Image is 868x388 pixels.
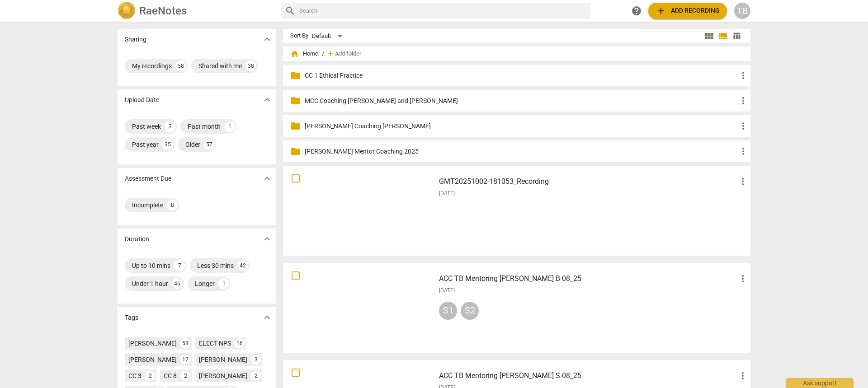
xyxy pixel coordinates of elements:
[197,261,234,270] div: Less 30 mins
[704,31,715,42] span: view_module
[262,34,273,45] span: expand_more
[262,312,273,323] span: expand_more
[305,96,738,106] p: MCC Coaching Jaime and Talana
[738,70,749,81] span: more_vert
[290,33,308,39] div: Sort By
[734,3,750,19] button: TB
[204,139,215,150] div: 57
[648,3,727,19] button: Upload
[262,94,273,105] span: expand_more
[180,371,190,381] div: 2
[218,278,229,289] div: 1
[188,122,221,131] div: Past month
[195,279,215,288] div: Longer
[132,122,161,131] div: Past week
[290,146,301,157] span: folder
[175,61,186,71] div: 58
[290,121,301,131] span: folder
[286,169,747,252] a: GMT20251002-181053_Recording[DATE]
[128,355,177,364] div: [PERSON_NAME]
[174,260,185,271] div: 7
[145,371,155,381] div: 2
[326,49,335,58] span: add
[235,338,245,348] div: 16
[290,49,318,58] span: Home
[185,140,200,149] div: Older
[738,121,749,131] span: more_vert
[299,4,587,18] input: Search
[262,234,273,244] span: expand_more
[128,339,177,348] div: [PERSON_NAME]
[118,2,136,20] img: Logo
[139,5,187,17] h2: RaeNotes
[439,287,455,295] span: [DATE]
[224,121,235,132] div: 1
[251,371,261,381] div: 2
[128,371,142,380] div: CC 3
[262,173,273,184] span: expand_more
[737,273,748,284] span: more_vert
[125,234,149,244] p: Duration
[628,3,645,19] a: Help
[125,174,171,183] p: Assessment Due
[118,2,274,20] a: LogoRaeNotes
[132,140,159,149] div: Past year
[132,61,172,70] div: My recordings
[312,29,345,43] div: Default
[290,49,299,58] span: home
[125,313,138,323] p: Tags
[260,311,274,324] button: Show more
[290,95,301,106] span: folder
[180,338,190,348] div: 58
[439,190,455,197] span: [DATE]
[260,172,274,185] button: Show more
[237,260,248,271] div: 42
[125,35,146,44] p: Sharing
[335,51,361,57] span: Add folder
[290,70,301,81] span: folder
[703,29,716,43] button: Tile view
[198,61,242,70] div: Shared with me
[125,95,159,105] p: Upload Date
[730,29,743,43] button: Table view
[786,378,854,388] div: Ask support
[164,371,177,380] div: CC 8
[172,278,183,289] div: 46
[167,200,178,210] div: 8
[260,232,274,246] button: Show more
[286,266,747,350] a: ACC TB Mentoring [PERSON_NAME] B 08_25[DATE]S1S2
[732,32,741,40] span: table_chart
[260,33,274,46] button: Show more
[738,95,749,106] span: more_vert
[656,5,720,16] span: Add recording
[439,302,457,320] div: S1
[199,371,247,380] div: [PERSON_NAME]
[716,29,730,43] button: List view
[260,93,274,107] button: Show more
[717,31,728,42] span: view_list
[737,176,748,187] span: more_vert
[132,201,163,210] div: Incomplete
[162,139,173,150] div: 35
[305,147,738,156] p: Talana Mentor Coaching 2025
[439,176,737,187] h3: GMT20251002-181053_Recording
[738,146,749,157] span: more_vert
[656,5,666,16] span: add
[631,5,642,16] span: help
[132,279,168,288] div: Under 1 hour
[251,355,261,365] div: 3
[322,51,324,57] span: /
[199,339,231,348] div: ELECT NPS
[439,273,737,284] h3: ACC TB Mentoring Helen B 08_25
[132,261,170,270] div: Up to 10 mins
[285,5,296,16] span: search
[199,355,247,364] div: [PERSON_NAME]
[305,71,738,80] p: CC 1 Ethical Practice
[461,302,479,320] div: S2
[439,370,737,381] h3: ACC TB Mentoring Leah S 08_25
[245,61,256,71] div: 38
[305,122,738,131] p: Talana Coaching Amy
[180,355,190,365] div: 12
[165,121,175,132] div: 3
